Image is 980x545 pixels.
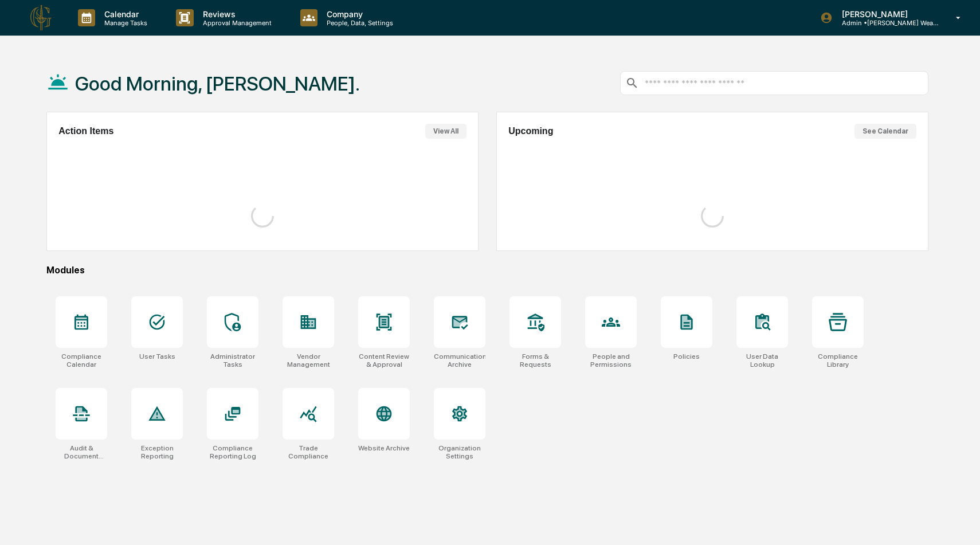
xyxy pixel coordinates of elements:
div: People and Permissions [585,352,637,368]
div: User Tasks [139,352,175,360]
p: People, Data, Settings [317,19,399,27]
div: Communications Archive [434,352,485,368]
div: Organization Settings [434,444,485,460]
button: See Calendar [854,124,916,139]
div: Administrator Tasks [207,352,258,368]
p: Reviews [194,9,277,19]
p: Approval Management [194,19,277,27]
div: Audit & Document Logs [56,444,107,460]
div: Content Review & Approval [358,352,410,368]
p: Calendar [95,9,153,19]
div: Compliance Library [812,352,864,368]
div: Compliance Reporting Log [207,444,258,460]
div: Trade Compliance [283,444,334,460]
p: Admin • [PERSON_NAME] Wealth Advisors [833,19,939,27]
p: [PERSON_NAME] [833,9,939,19]
h2: Action Items [58,126,113,136]
div: Forms & Requests [509,352,561,368]
button: View All [425,124,467,139]
div: Website Archive [358,444,410,452]
div: Exception Reporting [131,444,183,460]
div: Compliance Calendar [56,352,107,368]
img: logo [28,4,55,32]
p: Company [317,9,399,19]
h1: Good Morning, [PERSON_NAME]. [75,72,360,95]
div: Modules [46,265,928,276]
div: Policies [673,352,700,360]
h2: Upcoming [508,126,553,136]
p: Manage Tasks [95,19,153,27]
div: User Data Lookup [736,352,788,368]
div: Vendor Management [283,352,334,368]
